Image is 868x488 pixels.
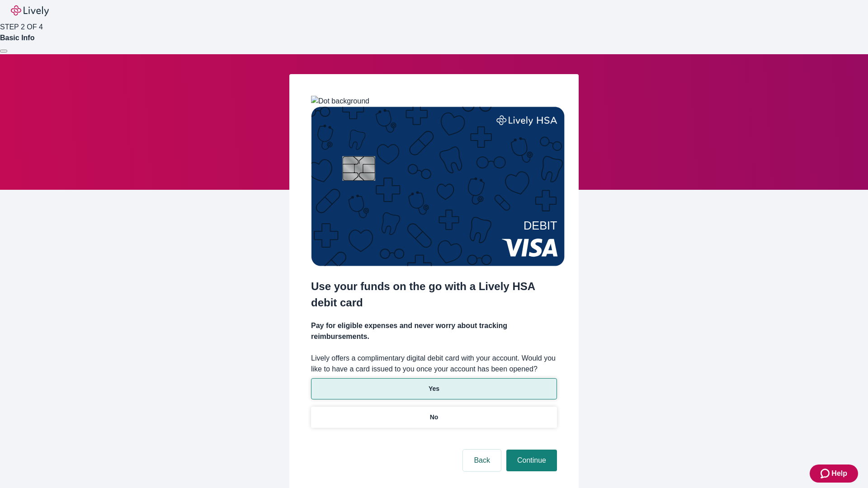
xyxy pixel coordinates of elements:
[311,278,557,311] h2: Use your funds on the go with a Lively HSA debit card
[463,450,501,471] button: Back
[810,465,858,483] button: Zendesk support iconHelp
[831,468,847,479] span: Help
[506,450,557,471] button: Continue
[430,413,439,422] p: No
[821,468,831,479] svg: Zendesk support icon
[311,407,557,428] button: No
[429,384,439,394] p: Yes
[311,107,565,266] img: Debit card
[311,96,369,107] img: Dot background
[11,5,49,16] img: Lively
[311,378,557,399] button: Yes
[311,353,557,375] label: Lively offers a complimentary digital debit card with your account. Would you like to have a card...
[311,320,557,342] h4: Pay for eligible expenses and never worry about tracking reimbursements.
